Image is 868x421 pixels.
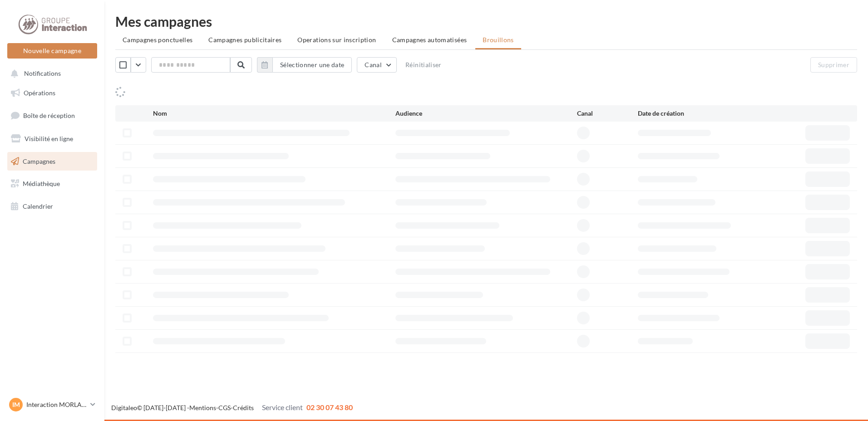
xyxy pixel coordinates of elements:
button: Sélectionner une date [272,57,352,73]
div: Date de création [638,109,759,118]
button: Supprimer [810,57,857,73]
span: Opérations [24,89,55,97]
div: Nom [153,109,395,118]
span: IM [12,400,20,409]
a: CGS [218,404,231,411]
button: Sélectionner une date [257,57,352,73]
a: Opérations [5,83,99,103]
button: Canal [357,57,397,73]
a: Boîte de réception [5,106,99,125]
a: Crédits [233,404,254,411]
div: Canal [577,109,637,118]
span: Campagnes ponctuelles [123,36,192,44]
span: Visibilité en ligne [25,135,73,142]
div: Mes campagnes [115,15,857,28]
span: Notifications [24,70,61,78]
span: Boîte de réception [23,112,75,119]
a: IM Interaction MORLAIX [7,396,97,413]
a: Médiathèque [5,174,99,193]
p: Interaction MORLAIX [26,400,87,409]
span: Médiathèque [23,180,60,187]
span: 02 30 07 43 80 [306,403,353,411]
a: Digitaleo [111,404,137,411]
span: Campagnes publicitaires [208,36,281,44]
a: Mentions [189,404,216,411]
span: Operations sur inscription [297,36,376,44]
span: Calendrier [23,202,53,210]
a: Calendrier [5,197,99,216]
span: Service client [262,403,303,411]
a: Visibilité en ligne [5,129,99,148]
button: Nouvelle campagne [7,43,97,59]
span: © [DATE]-[DATE] - - - [111,404,353,411]
div: Audience [395,109,577,118]
span: Campagnes automatisées [392,36,467,44]
span: Campagnes [23,157,55,165]
a: Campagnes [5,152,99,171]
button: Réinitialiser [402,59,445,70]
